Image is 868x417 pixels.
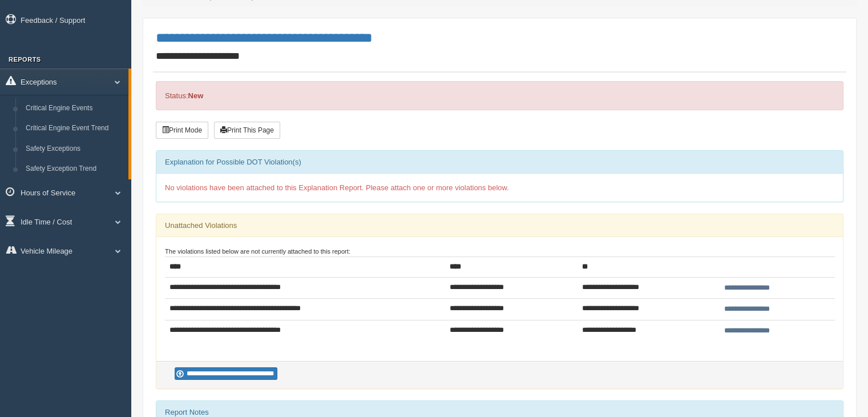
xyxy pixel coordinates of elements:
strong: New [188,91,203,100]
a: Safety Exception Trend [21,159,128,179]
div: Explanation for Possible DOT Violation(s) [156,151,843,174]
div: Status: [156,81,843,110]
small: The violations listed below are not currently attached to this report: [165,248,350,255]
button: Print Mode [156,122,208,139]
div: Unattached Violations [156,214,843,237]
a: Critical Engine Event Trend [21,118,128,139]
span: No violations have been attached to this Explanation Report. Please attach one or more violations... [165,183,509,192]
a: Critical Engine Events [21,98,128,119]
button: Print This Page [214,122,280,139]
a: Safety Exceptions [21,139,128,159]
